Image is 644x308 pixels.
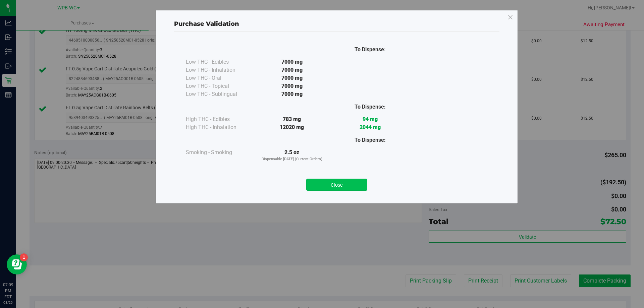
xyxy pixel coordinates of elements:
div: 7000 mg [253,66,331,74]
div: To Dispense: [331,46,409,54]
div: Low THC - Oral [186,74,253,82]
div: 2.5 oz [253,148,331,162]
div: 7000 mg [253,82,331,90]
div: High THC - Inhalation [186,123,253,131]
div: To Dispense: [331,136,409,144]
div: 783 mg [253,115,331,123]
div: Low THC - Sublingual [186,90,253,98]
div: Smoking - Smoking [186,148,253,157]
div: To Dispense: [331,103,409,111]
div: 7000 mg [253,90,331,98]
button: Close [306,179,367,191]
div: High THC - Edibles [186,115,253,123]
strong: 2044 mg [360,124,381,130]
iframe: Resource center unread badge [20,253,28,261]
div: Low THC - Edibles [186,58,253,66]
span: Purchase Validation [174,20,239,27]
div: 7000 mg [253,74,331,82]
div: Low THC - Topical [186,82,253,90]
div: 7000 mg [253,58,331,66]
strong: 94 mg [363,116,378,122]
iframe: Resource center [7,254,27,274]
p: Dispensable [DATE] (Current Orders) [253,157,331,162]
div: 12020 mg [253,123,331,131]
div: Low THC - Inhalation [186,66,253,74]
